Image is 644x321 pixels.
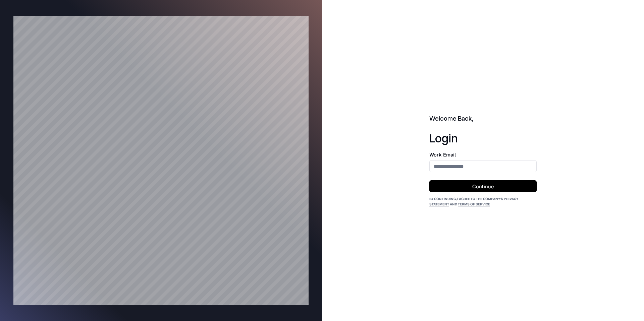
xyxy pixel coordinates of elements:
[429,114,537,123] h2: Welcome Back,
[429,131,537,144] h1: Login
[429,180,537,192] button: Continue
[429,196,537,207] div: By continuing, I agree to the Company's and
[429,152,537,157] label: Work Email
[458,202,490,206] a: Terms of Service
